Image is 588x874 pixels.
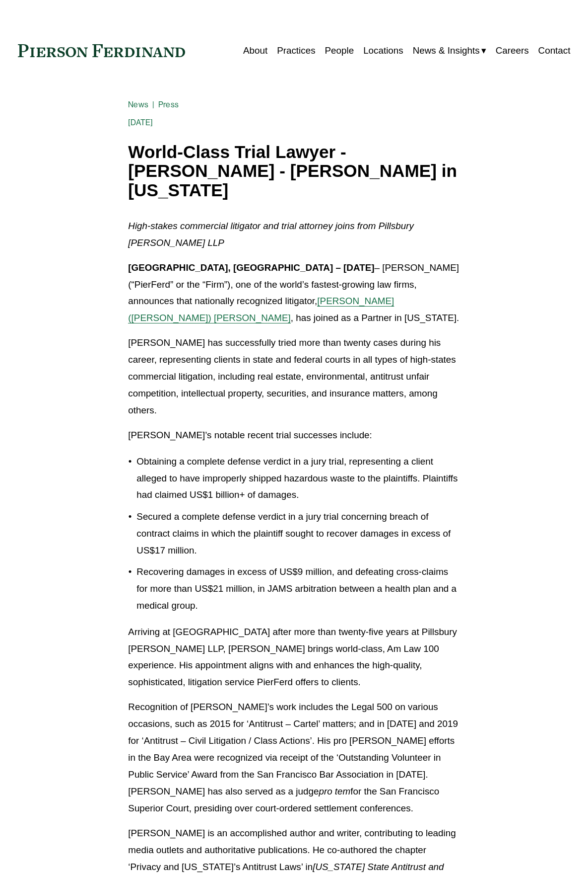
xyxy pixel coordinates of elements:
a: Contact [538,41,571,60]
p: [PERSON_NAME]’s notable recent trial successes include: [128,427,459,444]
h1: World-Class Trial Lawyer - [PERSON_NAME] - [PERSON_NAME] in [US_STATE] [128,143,459,200]
a: folder dropdown [413,41,486,60]
a: Careers [496,41,529,60]
em: High-stakes commercial litigator and trial attorney joins from Pillsbury [PERSON_NAME] LLP [128,221,416,248]
span: News & Insights [413,42,480,59]
p: – [PERSON_NAME] (“PierFerd” or the “Firm”), one of the world’s fastest-growing law firms, announc... [128,259,459,327]
a: Practices [277,41,315,60]
a: People [325,41,354,60]
p: [PERSON_NAME] has successfully tried more than twenty cases during his career, representing clien... [128,334,459,419]
a: Locations [363,41,403,60]
p: Obtaining a complete defense verdict in a jury trial, representing a client alleged to have impro... [136,453,459,504]
span: [DATE] [128,118,153,127]
em: pro tem [319,786,350,796]
p: Secured a complete defense verdict in a jury trial concerning breach of contract claims in which ... [136,508,459,559]
a: About [243,41,267,60]
a: News [128,100,148,109]
strong: [GEOGRAPHIC_DATA], [GEOGRAPHIC_DATA] – [DATE] [128,262,374,273]
p: Recovering damages in excess of US$9 million, and defeating cross-claims for more than US$21 mill... [136,563,459,614]
p: Recognition of [PERSON_NAME]’s work includes the Legal 500 on various occasions, such as 2015 for... [128,699,459,816]
a: Press [158,100,179,109]
p: Arriving at [GEOGRAPHIC_DATA] after more than twenty-five years at Pillsbury [PERSON_NAME] LLP, [... [128,624,459,691]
